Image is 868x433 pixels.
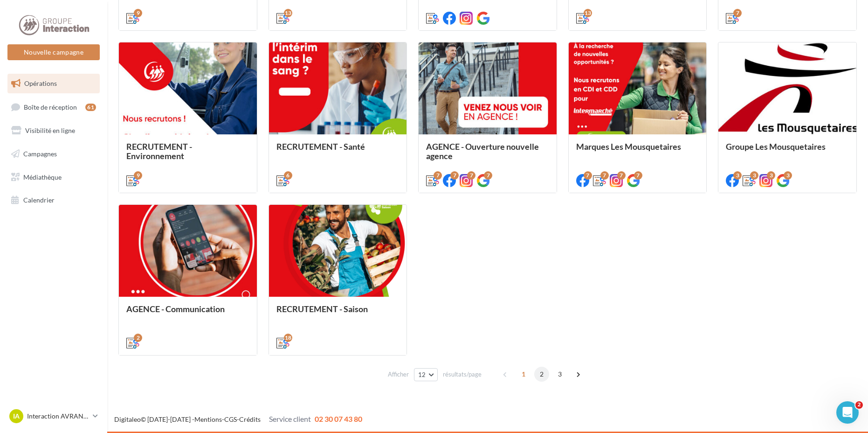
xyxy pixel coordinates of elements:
span: IA [13,412,20,421]
div: 6 [284,171,292,180]
span: 12 [418,371,426,378]
span: 3 [552,367,567,382]
div: 3 [733,171,742,180]
span: Calendrier [23,196,55,204]
a: Calendrier [6,190,102,210]
div: 2 [134,334,142,342]
div: 9 [134,9,142,17]
span: © [DATE]-[DATE] - - - [114,415,362,423]
span: AGENCE - Ouverture nouvelle agence [426,141,539,161]
a: Médiathèque [6,168,102,187]
a: Crédits [239,415,261,423]
span: Campagnes [23,150,57,158]
div: 7 [634,171,642,180]
span: RECRUTEMENT - Environnement [126,141,192,161]
p: Interaction AVRANCHES [27,412,89,421]
div: 9 [134,171,142,180]
span: résultats/page [443,370,482,379]
span: RECRUTEMENT - Saison [276,304,368,314]
span: Visibilité en ligne [25,126,75,134]
div: 3 [784,171,792,180]
iframe: Intercom live chat [836,401,859,424]
span: Marques Les Mousquetaires [576,141,681,152]
span: AGENCE - Communication [126,304,225,314]
div: 61 [85,104,96,111]
div: 7 [600,171,609,180]
a: Campagnes [6,144,102,164]
div: 3 [750,171,758,180]
div: 7 [484,171,492,180]
div: 13 [584,9,592,17]
a: Boîte de réception61 [6,97,102,117]
div: 7 [617,171,626,180]
span: RECRUTEMENT - Santé [276,141,365,152]
div: 7 [434,171,442,180]
button: Nouvelle campagne [7,44,100,60]
a: Visibilité en ligne [6,121,102,140]
div: 3 [767,171,775,180]
a: CGS [224,415,237,423]
span: Médiathèque [23,173,62,181]
span: 2 [534,367,549,382]
div: 7 [584,171,592,180]
span: Opérations [24,79,57,87]
span: 02 30 07 43 80 [315,414,362,423]
button: 12 [414,368,438,381]
span: Groupe Les Mousquetaires [726,141,826,152]
a: Mentions [194,415,222,423]
div: 7 [450,171,459,180]
span: 2 [855,401,863,409]
a: Opérations [6,74,102,93]
a: Digitaleo [114,415,141,423]
a: IA Interaction AVRANCHES [7,407,100,425]
div: 7 [733,9,742,17]
div: 7 [467,171,475,180]
span: Service client [269,414,311,423]
span: Afficher [388,370,409,379]
span: Boîte de réception [24,103,77,111]
div: 18 [284,334,292,342]
div: 13 [284,9,292,17]
span: 1 [516,367,531,382]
